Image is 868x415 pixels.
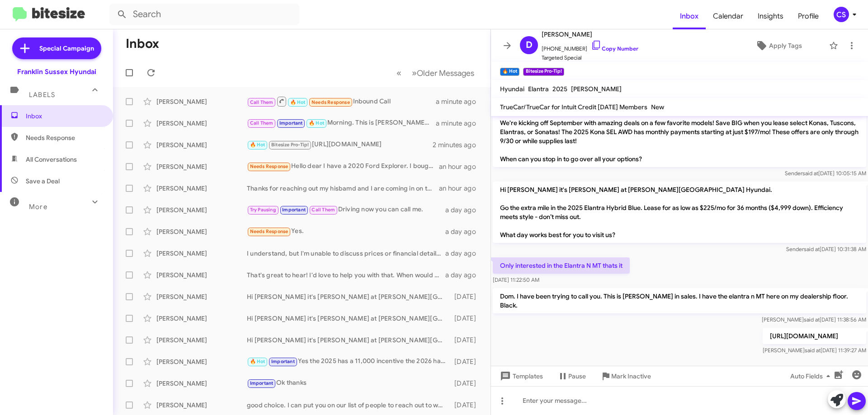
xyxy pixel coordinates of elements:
div: good choice. I can put you on our list of people to reach out to when they hit the lot by the end... [247,401,450,410]
span: Elantra [528,85,549,93]
div: [DATE] [450,336,483,345]
p: [URL][DOMAIN_NAME] [763,328,866,344]
span: Sender [DATE] 10:05:15 AM [785,170,866,177]
div: [PERSON_NAME] [156,140,247,149]
span: said at [804,246,820,252]
nav: Page navigation example [392,64,480,82]
div: 2 minutes ago [433,140,483,149]
div: [PERSON_NAME] [156,357,247,366]
span: [DATE] 11:22:50 AM [493,276,539,283]
div: [PERSON_NAME] [156,227,247,236]
div: [PERSON_NAME] [156,162,247,171]
div: [URL][DOMAIN_NAME] [247,140,433,150]
div: a day ago [445,227,483,236]
span: Needs Response [250,163,288,169]
span: [PHONE_NUMBER] [542,40,638,53]
p: Hi [PERSON_NAME] it's [PERSON_NAME] at [PERSON_NAME][GEOGRAPHIC_DATA] Hyundai. We're kicking off ... [493,97,866,167]
div: [PERSON_NAME] [156,292,247,301]
p: Only interested in the Elantra N MT thats it [493,257,630,274]
div: I understand, but I'm unable to discuss prices or financial details. However, we can assess your ... [247,249,445,258]
div: Hi [PERSON_NAME] it's [PERSON_NAME] at [PERSON_NAME][GEOGRAPHIC_DATA] Hyundai. Slide into fall wi... [247,292,450,301]
div: That's great to hear! I'd love to help you with that. When would you be available to visit our de... [247,270,445,280]
span: 2025 [552,85,567,93]
span: [PERSON_NAME] [DATE] 11:39:27 AM [763,347,866,354]
div: a day ago [445,270,483,280]
span: » [412,67,417,79]
input: Search [109,4,299,25]
button: Pause [550,368,593,384]
small: 🔥 Hot [500,68,519,76]
div: an hour ago [439,162,483,171]
div: Inbound Call [247,96,436,107]
button: Templates [491,368,550,384]
span: Save a Deal [26,177,60,186]
div: Yes the 2025 has a 11,000 incentive the 2026 hasn't been released or built yet so I'm unsure why ... [247,356,450,367]
div: [DATE] [450,379,483,388]
span: D [526,38,533,52]
p: Hi [PERSON_NAME] it's [PERSON_NAME] at [PERSON_NAME][GEOGRAPHIC_DATA] Hyundai. Go the extra mile ... [493,182,866,243]
p: Dom. I have been trying to call you. This is [PERSON_NAME] in sales. I have the elantra n MT here... [493,288,866,313]
span: said at [802,170,818,177]
span: Hyundai [500,85,524,93]
span: New [651,103,664,111]
span: Important [271,359,295,364]
span: 🔥 Hot [309,120,324,126]
button: Next [406,64,480,82]
span: 🔥 Hot [290,99,306,105]
span: TrueCar/TrueCar for Intuit Credit [DATE] Members [500,103,647,111]
span: Needs Response [26,133,103,142]
span: Important [279,120,303,126]
div: Yes. [247,226,445,237]
span: Mark Inactive [611,368,651,384]
div: [PERSON_NAME] [156,184,247,193]
span: Labels [29,91,55,99]
div: [PERSON_NAME] [156,270,247,280]
span: Call Them [311,207,335,213]
span: Special Campaign [39,44,94,53]
span: [PERSON_NAME] [DATE] 11:38:56 AM [762,316,866,323]
span: Needs Response [311,99,350,105]
div: a minute ago [436,97,483,106]
div: CS [834,7,849,22]
span: Bitesize Pro-Tip! [271,142,309,148]
span: Inbox [26,112,103,121]
div: [DATE] [450,401,483,410]
div: Hello dear I have a 2020 Ford Explorer. I bought it on installments. I have been paying for it fo... [247,161,439,172]
div: Franklin Sussex Hyundai [17,67,96,76]
div: Hi [PERSON_NAME] it's [PERSON_NAME] at [PERSON_NAME][GEOGRAPHIC_DATA] Hyundai. Slide into fall wi... [247,314,450,323]
div: [DATE] [450,357,483,366]
div: Thanks for reaching out my hisbamd and I are coming in on thirsday to see [PERSON_NAME] [247,184,439,193]
div: an hour ago [439,184,483,193]
small: Bitesize Pro-Tip! [523,68,564,76]
div: Morning. This is [PERSON_NAME] reaching out on behalf of [PERSON_NAME]. Im sure he gave you a roc... [247,118,436,128]
div: a minute ago [436,119,483,128]
span: Older Messages [417,68,474,78]
div: Driving now you can call me. [247,205,445,215]
a: Inbox [673,3,706,29]
span: Apply Tags [769,37,802,54]
button: Mark Inactive [593,368,658,384]
div: a day ago [445,205,483,214]
button: Auto Fields [783,368,841,384]
span: Insights [750,3,791,29]
span: said at [805,347,821,354]
span: Needs Response [250,228,288,234]
span: Important [282,207,306,213]
span: said at [804,316,820,323]
div: Ok thanks [247,378,450,388]
div: a day ago [445,249,483,258]
button: CS [826,7,858,22]
span: Sender [DATE] 10:31:38 AM [786,246,866,252]
a: Calendar [706,3,750,29]
a: Profile [791,3,826,29]
button: Previous [391,64,407,82]
span: « [396,67,401,79]
div: [PERSON_NAME] [156,119,247,128]
span: 🔥 Hot [250,142,265,148]
div: [PERSON_NAME] [156,249,247,258]
span: All Conversations [26,155,77,164]
span: Auto Fields [790,368,834,384]
div: [PERSON_NAME] [156,97,247,106]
